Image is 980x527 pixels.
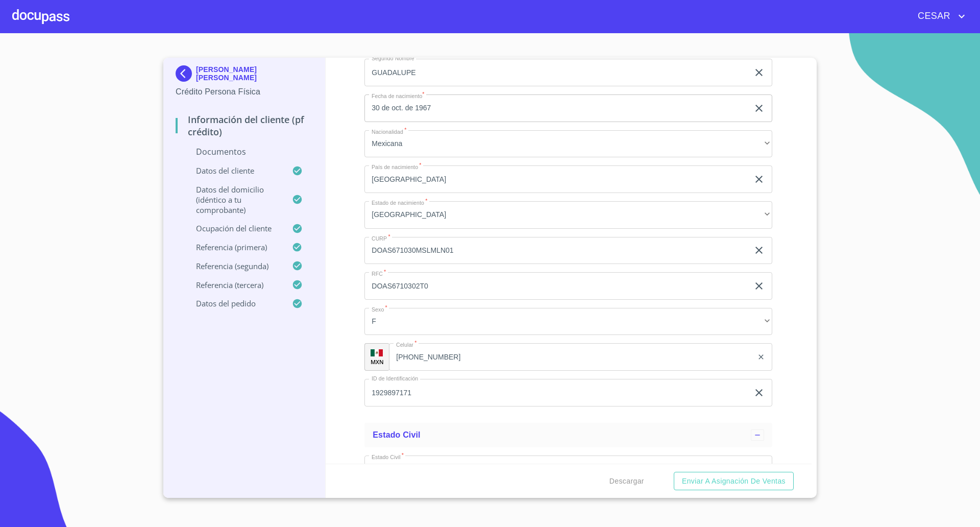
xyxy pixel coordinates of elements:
p: Referencia (primera) [176,242,292,252]
p: Datos del pedido [176,298,292,308]
p: Ocupación del Cliente [176,223,292,233]
button: clear input [753,173,765,185]
img: R93DlvwvvjP9fbrDwZeCRYBHk45OWMq+AAOlFVsxT89f82nwPLnD58IP7+ANJEaWYhP0Tx8kkA0WlQMPQsAAgwAOmBj20AXj6... [371,349,383,356]
p: Documentos [176,146,313,157]
div: Estado Civil [364,423,772,447]
p: MXN [371,358,384,366]
button: clear input [757,353,765,361]
button: account of current user [910,8,968,25]
button: clear input [753,280,765,292]
p: Datos del domicilio (idéntico a tu comprobante) [176,184,292,215]
img: Docupass spot blue [176,65,196,82]
p: [PERSON_NAME] [PERSON_NAME] [196,65,313,82]
span: Estado Civil [373,430,420,439]
div: Mexicana [364,130,772,158]
button: Enviar a Asignación de Ventas [674,472,794,491]
button: clear input [753,244,765,256]
span: CESAR [910,8,955,25]
p: Referencia (tercera) [176,280,292,290]
span: Descargar [609,475,644,488]
button: clear input [753,66,765,79]
p: Referencia (segunda) [176,261,292,271]
div: F [364,308,772,336]
div: [PERSON_NAME] [PERSON_NAME] [176,65,313,86]
div: [GEOGRAPHIC_DATA] [364,201,772,229]
button: clear input [753,387,765,399]
button: Descargar [605,472,648,491]
span: Enviar a Asignación de Ventas [682,475,786,488]
p: Crédito Persona Física [176,86,313,98]
p: Información del cliente (PF crédito) [176,113,313,138]
div: Soltero [364,456,772,483]
p: Datos del cliente [176,165,292,176]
